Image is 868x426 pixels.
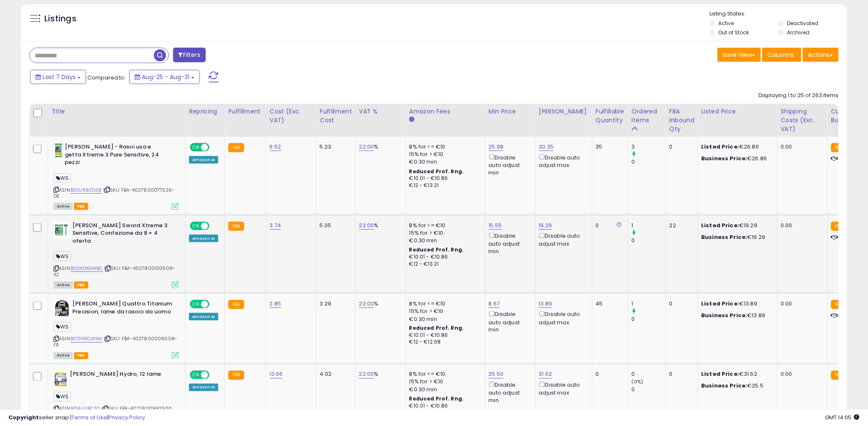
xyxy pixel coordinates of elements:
[320,371,349,378] div: 4.02
[409,182,479,189] div: €12 - €13.21
[359,143,374,151] a: 22.00
[702,143,771,151] div: €26.86
[270,370,283,379] a: 10.66
[30,70,86,84] button: Last 7 Days
[54,282,73,289] span: All listings currently available for purchase on Amazon
[825,413,860,421] span: 2025-09-8 14:05 GMT
[787,20,818,27] label: Deactivated
[191,301,201,308] span: ON
[539,310,586,326] div: Disable auto adjust max
[189,156,218,164] div: Amazon AI
[87,74,126,82] span: Compared to:
[669,371,692,378] div: 0
[717,48,761,62] button: Save View
[54,251,71,261] span: WS
[359,370,374,379] a: 22.00
[74,282,88,289] span: FBA
[632,386,666,394] div: 0
[320,300,349,308] div: 3.29
[359,221,374,230] a: 22.00
[208,222,222,229] span: OFF
[359,300,399,308] div: %
[669,107,694,133] div: FBA inbound Qty
[632,379,643,385] small: (0%)
[142,73,189,81] span: Aug-25 - Aug-31
[208,301,222,308] span: OFF
[596,143,622,151] div: 35
[189,384,218,391] div: Amazon AI
[702,154,748,162] b: Business Price:
[409,339,479,346] div: €12 - €12.68
[108,413,145,421] a: Privacy Policy
[270,221,281,230] a: 3.74
[596,222,622,229] div: 0
[831,371,847,380] small: FBA
[71,336,102,343] a: B07KRKCWNH
[409,316,479,323] div: €0.30 min
[596,107,625,125] div: Fulfillable Quantity
[702,222,771,229] div: €19.29
[409,371,479,378] div: 8% for <= €10
[409,158,479,166] div: €0.30 min
[228,143,244,152] small: FBA
[71,187,102,194] a: B00J98ZD38
[270,300,281,308] a: 2.85
[781,300,821,308] div: 0.00
[54,392,71,402] span: WS
[596,300,622,308] div: 45
[702,300,740,308] b: Listed Price:
[409,378,479,386] div: 15% for > €10
[702,107,774,116] div: Listed Price
[702,234,771,241] div: €19.29
[409,107,482,116] div: Amazon Fees
[359,222,399,229] div: %
[228,222,244,231] small: FBA
[208,372,222,379] span: OFF
[702,311,748,319] b: Business Price:
[409,151,479,158] div: 15% for > €10
[359,143,399,151] div: %
[669,143,692,151] div: 0
[54,336,177,348] span: | SKU: FBA-4027800009008-FR
[409,116,414,123] small: Amazon Fees.
[359,371,399,378] div: %
[359,300,374,308] a: 22.00
[632,158,666,166] div: 0
[632,143,666,151] div: 3
[489,310,529,334] div: Disable auto adjust min
[72,222,174,247] b: [PERSON_NAME] Sword Xtreme 3 Sensitive, Confezione da 8 + 4 oferta
[320,107,352,125] div: Fulfillment Cost
[409,168,464,175] b: Reduced Prof. Rng.
[632,237,666,244] div: 0
[54,187,174,199] span: | SKU: FBA-4027800077526-DE
[539,370,552,379] a: 31.62
[489,153,529,177] div: Disable auto adjust min
[702,233,748,241] b: Business Price:
[409,386,479,394] div: €0.30 min
[74,203,88,210] span: FBA
[702,370,740,378] b: Listed Price:
[191,222,201,229] span: ON
[270,143,281,151] a: 9.52
[759,92,839,100] div: Displaying 1 to 25 of 263 items
[409,175,479,182] div: €10.01 - €10.86
[320,222,349,229] div: 5.05
[539,231,586,248] div: Disable auto adjust max
[409,308,479,315] div: 15% for > €10
[65,143,166,169] b: [PERSON_NAME] - Rasoi usa e getta Xtreme 3 Pure Sensitive, 24 pezzi
[54,143,179,209] div: ASIN:
[409,332,479,339] div: €10.01 - €10.86
[54,300,179,358] div: ASIN:
[710,10,848,18] p: Listing States:
[702,382,748,390] b: Business Price:
[702,382,771,390] div: €25.5
[228,107,262,116] div: Fulfillment
[409,300,479,308] div: 8% for <= €10
[489,300,500,308] a: 8.67
[632,222,666,229] div: 1
[54,265,175,277] span: | SKU: FBA-4027800010509-X2
[409,395,464,403] b: Reduced Prof. Rng.
[228,371,244,380] small: FBA
[702,300,771,308] div: €13.89
[129,70,200,84] button: Aug-25 - Aug-31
